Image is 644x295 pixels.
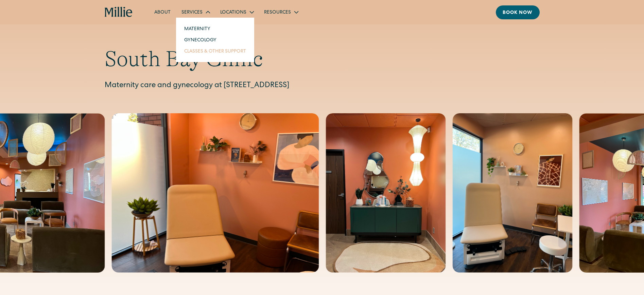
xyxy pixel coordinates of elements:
[503,9,533,17] div: Book now
[176,18,254,62] nav: Services
[105,80,540,92] p: Maternity care and gynecology at [STREET_ADDRESS]
[179,34,251,45] a: Gynecology
[215,6,259,18] div: Locations
[259,6,303,18] div: Resources
[181,9,203,16] div: Services
[179,23,251,34] a: Maternity
[149,6,176,18] a: About
[220,9,246,16] div: Locations
[264,9,291,16] div: Resources
[496,5,540,19] a: Book now
[179,45,251,57] a: Classes & Other Support
[105,7,133,18] a: home
[105,46,540,72] h1: South Bay Clinic
[176,6,215,18] div: Services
